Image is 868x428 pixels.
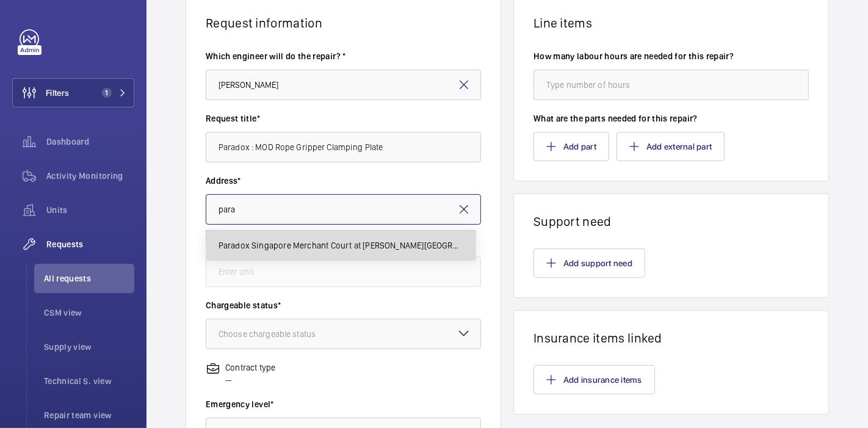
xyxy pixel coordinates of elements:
button: Add part [533,132,609,161]
input: Type request title [206,132,481,162]
h1: Line items [533,15,809,31]
label: Address* [206,175,481,187]
label: Request title* [206,112,481,125]
h1: Support need [533,214,809,229]
span: CSM view [44,306,134,319]
span: Requests [46,238,134,250]
input: Select engineer [206,70,481,100]
span: 1 [102,88,112,98]
span: Repair team view [44,409,134,421]
button: Filters1 [12,78,134,107]
span: Supply view [44,341,134,353]
button: Add support need [533,248,645,278]
label: Which engineer will do the repair? * [206,50,481,62]
p: Contract type [225,361,275,374]
input: Type number of hours [533,70,809,100]
span: All requests [44,272,134,285]
div: Choose chargeable status [219,328,346,340]
label: What are the parts needed for this repair? [533,112,809,125]
label: How many labour hours are needed for this repair? [533,50,809,62]
button: Add insurance items [533,365,655,394]
span: Activity Monitoring [46,170,134,182]
span: Units [46,204,134,216]
h1: Insurance items linked [533,330,809,346]
span: Dashboard [46,136,134,148]
input: Enter unit [206,256,481,287]
span: Paradox Singapore Merchant Court at [PERSON_NAME][GEOGRAPHIC_DATA][STREET_ADDRESS] [219,239,463,252]
input: Enter address [206,194,481,225]
span: Technical S. view [44,375,134,387]
h1: Request information [206,15,481,31]
button: Add external part [617,132,725,161]
p: -- [225,374,275,386]
label: Chargeable status* [206,299,481,311]
label: Emergency level* [206,398,481,410]
span: Filters [46,87,69,99]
